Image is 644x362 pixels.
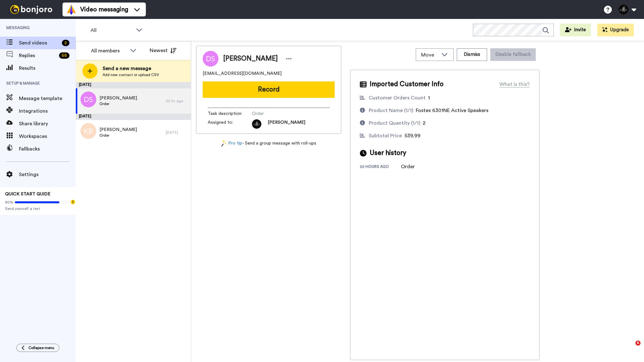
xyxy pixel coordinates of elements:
[5,200,13,205] span: 80%
[5,206,71,211] span: Send yourself a test
[404,133,420,138] span: 539.99
[62,40,69,46] div: 2
[208,119,252,129] span: Assigned to:
[203,51,218,67] img: Image of D Shamdasani
[70,199,76,205] div: Tooltip anchor
[19,120,76,128] span: Share library
[103,72,159,77] span: Add new contact or upload CSV
[80,5,128,14] span: Video messaging
[80,123,96,139] img: kb.png
[370,148,406,158] span: User history
[99,133,137,138] span: Order
[19,95,76,102] span: Message template
[76,114,191,120] div: [DATE]
[8,5,55,14] img: bj-logo-header-white.svg
[457,48,487,61] button: Dismiss
[19,64,76,72] span: Results
[80,92,96,107] img: ds.png
[145,44,181,57] button: Newest
[166,130,188,135] div: [DATE]
[428,95,430,100] span: 1
[16,344,59,352] button: Collapse menu
[19,133,76,140] span: Workspaces
[196,140,341,147] div: - Send a group message with roll-ups
[268,119,305,129] span: [PERSON_NAME]
[421,51,438,59] span: Move
[369,132,402,139] div: Subtotal Price
[360,164,401,170] div: 20 hours ago
[166,98,188,104] div: 20 hr. ago
[19,39,59,47] span: Send videos
[28,345,54,350] span: Collapse menu
[19,52,57,59] span: Replies
[19,145,76,153] span: Fallbacks
[560,24,591,36] button: Invite
[103,65,159,72] span: Send a new message
[99,127,137,133] span: [PERSON_NAME]
[423,121,426,126] span: 2
[369,119,420,127] div: Product Quantity (1/1)
[490,48,536,61] button: Disable fallback
[208,110,252,117] span: Task description :
[223,54,278,63] span: [PERSON_NAME]
[203,70,282,77] span: [EMAIL_ADDRESS][DOMAIN_NAME]
[5,192,51,196] span: QUICK START GUIDE
[623,341,638,356] iframe: Intercom live chat
[221,140,242,147] a: Pro tip
[99,95,137,101] span: [PERSON_NAME]
[19,107,76,115] span: Integrations
[369,94,426,102] div: Customer Orders Count
[416,108,488,113] span: Fostex 6301NE Active Speakers
[91,47,127,55] div: All members
[221,140,227,147] img: magic-wand.svg
[203,81,335,98] button: Record
[76,82,191,88] div: [DATE]
[635,341,641,346] span: 6
[369,107,413,114] div: Product Name (1/1)
[59,52,69,59] div: 68
[597,24,634,36] button: Upgrade
[499,80,530,88] div: What is this?
[370,80,444,89] span: Imported Customer Info
[19,171,76,178] span: Settings
[66,4,76,15] img: vm-color.svg
[91,27,133,34] span: All
[252,119,261,129] img: 8eebf7b9-0f15-494c-9298-6f0cbaddf06e-1708084966.jpg
[401,163,432,170] div: Order
[99,101,137,106] span: Order
[252,110,312,117] span: Order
